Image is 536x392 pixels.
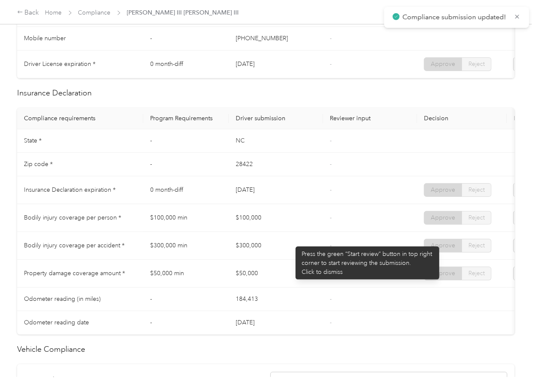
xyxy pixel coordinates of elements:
td: $100,000 min [143,204,229,232]
span: Driver License expiration * [24,60,95,68]
td: - [143,311,229,335]
th: Compliance requirements [17,108,143,129]
h2: VIN Lookup [25,374,262,386]
td: Insurance Declaration expiration * [17,176,143,204]
th: Reviewer input [323,108,417,129]
span: - [330,60,332,68]
td: 0 month-diff [143,176,229,204]
td: - [143,129,229,153]
td: $100,000 [229,204,323,232]
span: - [330,137,332,144]
span: - [330,35,332,42]
span: State * [24,137,41,144]
td: [PHONE_NUMBER] [229,27,323,50]
td: Mobile number [17,27,143,50]
td: Odometer reading (in miles) [17,288,143,311]
span: - [330,319,332,326]
span: - [330,214,332,221]
p: Compliance submission updated! [403,12,507,23]
td: 0 month-diff [143,50,229,78]
td: NC [229,129,323,153]
td: Property damage coverage amount * [17,260,143,288]
td: $300,000 [229,232,323,260]
span: Approve [431,60,455,68]
span: Approve [431,242,455,249]
span: Mobile number [24,35,66,42]
a: Home [45,9,62,16]
td: - [143,288,229,311]
td: Zip code * [17,153,143,176]
td: $50,000 [229,260,323,288]
iframe: Everlance-gr Chat Button Frame [488,344,536,392]
td: Bodily injury coverage per accident * [17,232,143,260]
span: Approve [431,214,455,221]
span: Bodily injury coverage per person * [24,214,121,221]
span: Reject [468,186,485,193]
span: Bodily injury coverage per accident * [24,242,124,249]
span: - [330,160,332,168]
td: 184,413 [229,288,323,311]
span: Reject [468,242,485,249]
div: Back [17,8,39,18]
span: Approve [431,270,455,277]
span: - [330,295,332,303]
h2: Vehicle Compliance [17,344,515,355]
span: - [330,186,332,193]
span: Reject [468,214,485,221]
span: Property damage coverage amount * [24,270,125,277]
span: Odometer reading date [24,319,89,326]
span: Insurance Declaration expiration * [24,186,115,193]
th: Program Requirements [143,108,229,129]
td: $300,000 min [143,232,229,260]
td: - [143,153,229,176]
td: [DATE] [229,311,323,335]
td: [DATE] [229,176,323,204]
span: Reject [468,60,485,68]
span: Zip code * [24,160,53,168]
td: Driver License expiration * [17,50,143,78]
span: - [330,242,332,249]
td: $50,000 min [143,260,229,288]
td: Bodily injury coverage per person * [17,204,143,232]
h2: Insurance Declaration [17,87,515,99]
td: [DATE] [229,50,323,78]
a: Compliance [78,9,111,16]
span: Odometer reading (in miles) [24,295,101,303]
th: Decision [417,108,507,129]
td: Odometer reading date [17,311,143,335]
td: - [143,27,229,50]
span: [PERSON_NAME] III [PERSON_NAME] III [127,8,239,17]
td: 28422 [229,153,323,176]
span: Approve [431,186,455,193]
td: State * [17,129,143,153]
th: Driver submission [229,108,323,129]
span: - [330,270,332,277]
span: Reject [468,270,485,277]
